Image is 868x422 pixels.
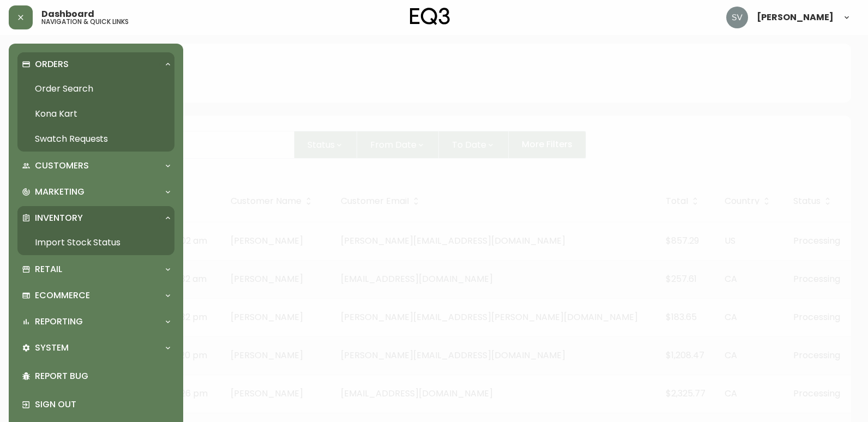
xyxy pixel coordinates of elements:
[35,58,69,70] p: Orders
[17,52,174,76] div: Orders
[35,212,83,224] p: Inventory
[17,154,174,178] div: Customers
[17,230,174,255] a: Import Stock Status
[17,336,174,360] div: System
[35,186,85,198] p: Marketing
[41,19,129,25] h5: navigation & quick links
[17,362,174,390] div: Report Bug
[35,399,170,411] p: Sign Out
[17,206,174,230] div: Inventory
[35,316,83,328] p: Reporting
[41,10,94,19] span: Dashboard
[17,257,174,281] div: Retail
[17,101,174,126] a: Kona Kart
[35,342,69,354] p: System
[17,126,174,152] a: Swatch Requests
[757,13,834,22] span: [PERSON_NAME]
[726,7,748,28] img: 0ef69294c49e88f033bcbeb13310b844
[35,290,90,302] p: Ecommerce
[35,263,62,275] p: Retail
[35,370,170,382] p: Report Bug
[410,8,450,25] img: logo
[17,390,174,419] div: Sign Out
[35,160,89,172] p: Customers
[17,180,174,204] div: Marketing
[17,76,174,101] a: Order Search
[17,284,174,308] div: Ecommerce
[17,310,174,334] div: Reporting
